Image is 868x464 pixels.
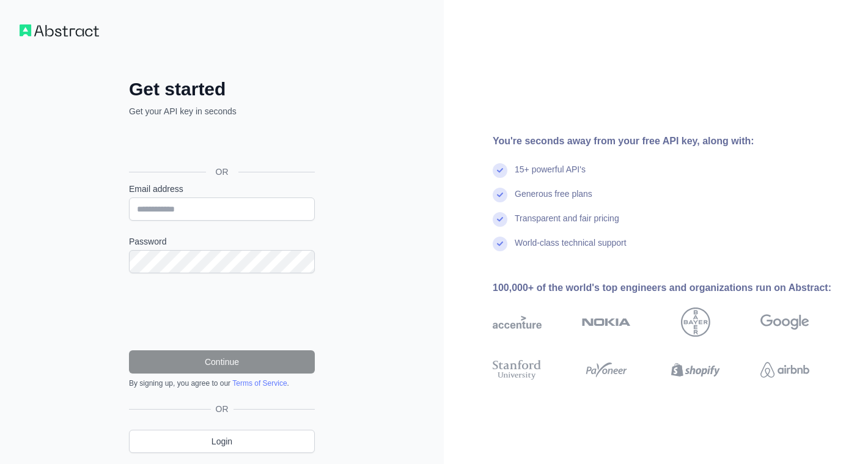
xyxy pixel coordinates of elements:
[206,166,238,178] span: OR
[493,358,542,382] img: stanford university
[129,430,315,453] a: Login
[123,131,318,158] iframe: Sign in with Google Button
[129,235,315,248] label: Password
[493,188,507,202] img: check mark
[515,212,619,237] div: Transparent and fair pricing
[493,163,507,178] img: check mark
[515,188,592,212] div: Generous free plans
[493,281,848,295] div: 100,000+ of the world's top engineers and organizations run on Abstract:
[760,307,809,337] img: google
[493,307,542,337] img: accenture
[671,358,720,382] img: shopify
[681,307,710,337] img: bayer
[129,183,315,195] label: Email address
[129,288,315,336] iframe: reCAPTCHA
[760,358,809,382] img: airbnb
[582,358,631,382] img: payoneer
[20,24,99,37] img: Workflow
[515,163,586,188] div: 15+ powerful API's
[582,307,631,337] img: nokia
[493,212,507,227] img: check mark
[493,237,507,251] img: check mark
[129,78,315,100] h2: Get started
[129,105,315,117] p: Get your API key in seconds
[211,403,234,415] span: OR
[515,237,627,261] div: World-class technical support
[232,379,287,388] a: Terms of Service
[129,350,315,374] button: Continue
[129,378,315,388] div: By signing up, you agree to our .
[493,134,848,149] div: You're seconds away from your free API key, along with:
